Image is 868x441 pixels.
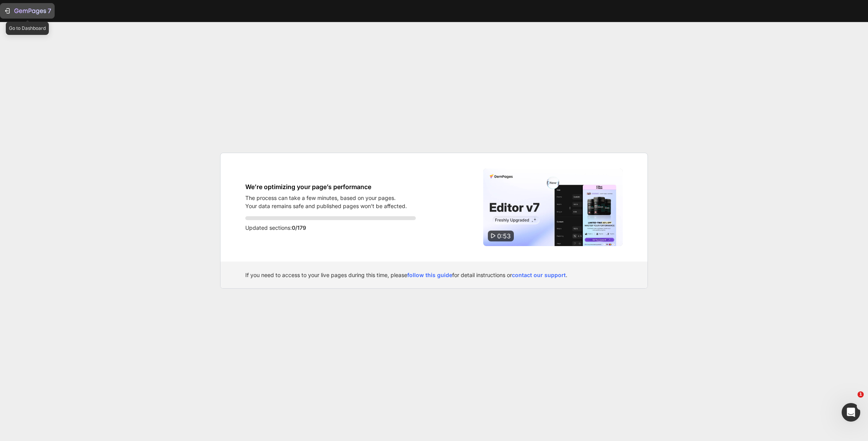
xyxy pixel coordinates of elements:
h1: We’re optimizing your page’s performance [245,182,407,191]
span: 0:53 [497,232,511,240]
span: 1 [858,391,864,398]
span: 0/179 [292,224,306,231]
p: Your data remains safe and published pages won’t be affected. [245,202,407,210]
div: If you need to access to your live pages during this time, please for detail instructions or . [245,271,623,279]
img: Video thumbnail [483,169,623,246]
p: The process can take a few minutes, based on your pages. [245,194,407,202]
iframe: Intercom live chat [842,403,860,422]
a: follow this guide [407,272,452,278]
p: Updated sections: [245,223,416,233]
p: 7 [48,6,51,16]
a: contact our support [512,272,566,278]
